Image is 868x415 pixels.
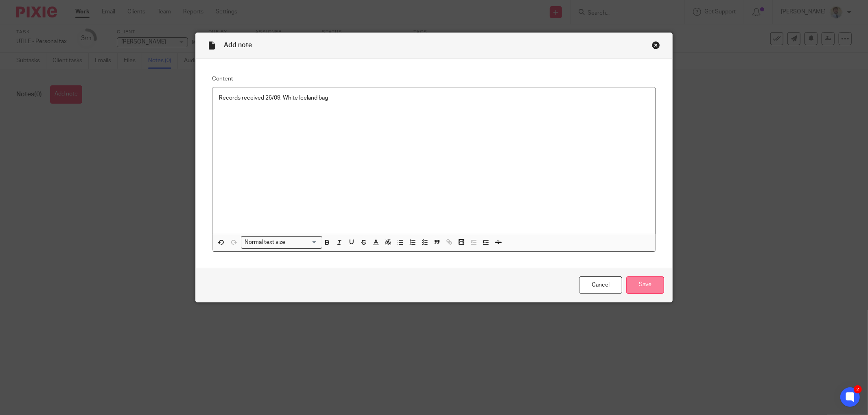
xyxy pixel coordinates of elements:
[219,94,649,102] p: Records received 26/09, White Iceland bag
[241,236,322,249] div: Search for option
[288,238,317,247] input: Search for option
[652,41,660,49] div: Close this dialog window
[224,42,252,48] span: Add note
[854,385,862,393] div: 2
[626,276,664,294] input: Save
[243,238,287,247] span: Normal text size
[212,75,656,83] label: Content
[579,276,622,294] a: Cancel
